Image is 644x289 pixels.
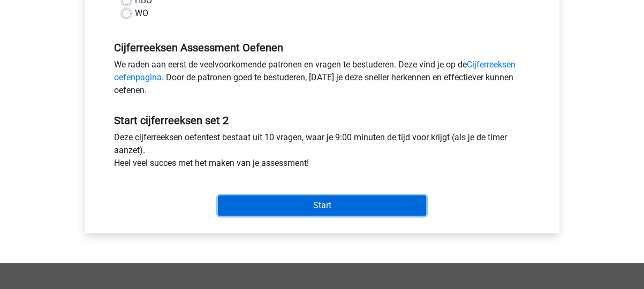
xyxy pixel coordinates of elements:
[218,195,426,216] input: Start
[114,41,531,54] h5: Cijferreeksen Assessment Oefenen
[114,114,531,127] h5: Start cijferreeksen set 2
[135,7,148,20] label: WO
[106,131,539,174] div: Deze cijferreeksen oefentest bestaat uit 10 vragen, waar je 9:00 minuten de tijd voor krijgt (als...
[106,58,539,101] div: We raden aan eerst de veelvoorkomende patronen en vragen te bestuderen. Deze vind je op de . Door...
